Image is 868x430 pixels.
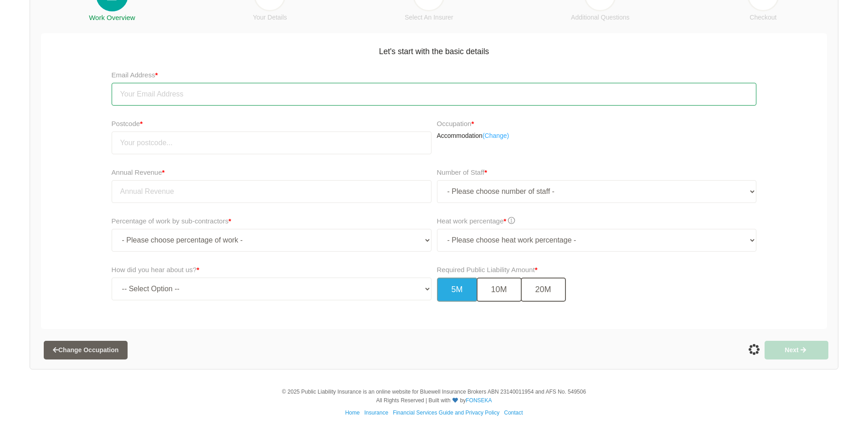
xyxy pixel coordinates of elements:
[112,132,431,154] input: Your postcode...
[437,216,515,227] label: Heat work percentage
[112,264,200,275] label: How did you hear about us?
[112,180,431,203] input: Annual Revenue
[393,410,499,416] a: Financial Services Guide and Privacy Policy
[504,410,523,416] a: Contact
[521,278,566,302] button: 20M
[437,132,757,141] p: Accommodation
[345,410,360,416] a: Home
[112,83,757,106] input: Your Email Address
[483,132,509,141] a: (Change)
[437,278,478,302] button: 5M
[765,341,828,359] button: Next
[112,118,431,129] label: Postcode
[437,167,488,178] label: Number of Staff
[112,167,165,178] label: Annual Revenue
[364,410,388,416] a: Insurance
[437,264,538,275] label: Required Public Liability Amount
[112,70,158,81] label: Email Address
[466,397,492,404] a: FONSEKA
[112,216,231,227] label: Percentage of work by sub-contractors
[44,341,128,359] button: Change Occupation
[46,40,822,57] h5: Let's start with the basic details
[477,278,522,302] button: 10M
[437,118,474,129] label: Occupation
